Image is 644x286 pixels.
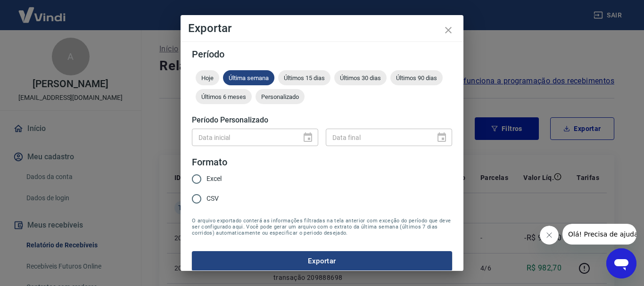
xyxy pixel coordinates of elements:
[192,251,452,271] button: Exportar
[278,74,330,82] span: Últimos 15 dias
[188,23,456,34] h4: Exportar
[206,194,219,204] span: CSV
[437,19,460,41] button: close
[334,74,387,82] span: Últimos 30 dias
[192,115,452,125] h5: Período Personalizado
[192,129,295,146] input: DD/MM/YYYY
[223,70,274,85] div: Última semana
[192,155,227,169] legend: Formato
[390,74,443,82] span: Últimos 90 dias
[192,218,452,236] span: O arquivo exportado conterá as informações filtradas na tela anterior com exceção do período que ...
[256,89,305,104] div: Personalizado
[196,89,252,104] div: Últimos 6 meses
[196,93,252,100] span: Últimos 6 meses
[562,224,636,245] iframe: Mensagem da empresa
[192,49,452,59] h5: Período
[196,74,219,82] span: Hoje
[256,93,305,100] span: Personalizado
[196,70,219,85] div: Hoje
[6,7,79,14] span: Olá! Precisa de ajuda?
[223,74,274,82] span: Última semana
[334,70,387,85] div: Últimos 30 dias
[326,129,429,146] input: DD/MM/YYYY
[390,70,443,85] div: Últimos 90 dias
[540,226,559,245] iframe: Fechar mensagem
[206,174,222,184] span: Excel
[278,70,330,85] div: Últimos 15 dias
[606,248,636,278] iframe: Botão para abrir a janela de mensagens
